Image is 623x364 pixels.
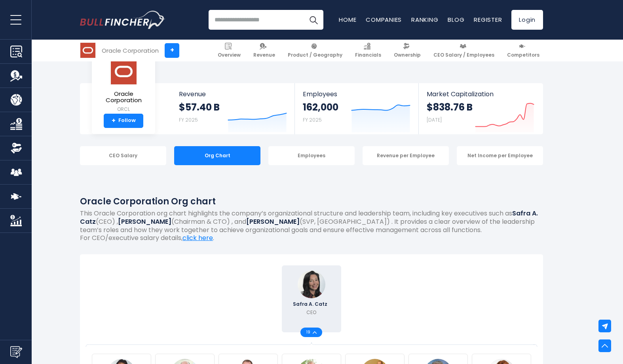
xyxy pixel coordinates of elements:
[339,15,356,24] a: Home
[366,15,402,24] a: Companies
[218,52,241,58] span: Overview
[80,234,543,242] p: For CEO/executive salary details, .
[507,52,539,58] span: Competitors
[102,46,159,55] div: Oracle Corporation
[80,209,538,226] b: Safra A. Catz
[448,15,464,24] a: Blog
[104,114,143,128] a: +Follow
[304,10,323,30] button: Search
[165,43,179,58] a: +
[179,116,198,123] small: FY 2025
[110,58,137,85] img: ORCL logo
[179,90,287,98] span: Revenue
[10,142,22,154] img: Ownership
[182,233,213,242] a: click here
[214,40,244,61] a: Overview
[293,302,330,307] span: Safra A. Catz
[419,83,542,134] a: Market Capitalization $838.76 B [DATE]
[363,146,449,165] div: Revenue per Employee
[80,195,543,208] h1: Oracle Corporation Org chart
[427,101,473,113] strong: $838.76 B
[284,40,346,61] a: Product / Geography
[80,11,165,29] img: Bullfincher logo
[98,106,149,113] small: ORCL
[303,116,322,123] small: FY 2025
[112,117,116,124] strong: +
[355,52,381,58] span: Financials
[394,52,421,58] span: Ownership
[427,90,534,98] span: Market Capitalization
[427,116,442,123] small: [DATE]
[179,101,220,113] strong: $57.40 B
[250,40,279,61] a: Revenue
[288,52,342,58] span: Product / Geography
[306,330,313,334] span: 19
[351,40,385,61] a: Financials
[295,83,418,134] a: Employees 162,000 FY 2025
[80,43,95,58] img: ORCL logo
[298,271,325,298] img: Safra A. Catz
[457,146,543,165] div: Net Income per Employee
[80,210,543,234] p: This Oracle Corporation org chart highlights the company’s organizational structure and leadershi...
[98,91,149,104] span: Oracle Corporation
[268,146,355,165] div: Employees
[253,52,275,58] span: Revenue
[503,40,543,61] a: Competitors
[511,10,543,30] a: Login
[433,52,494,58] span: CEO Salary / Employees
[80,146,166,165] div: CEO Salary
[171,83,295,134] a: Revenue $57.40 B FY 2025
[474,15,502,24] a: Register
[430,40,498,61] a: CEO Salary / Employees
[98,58,149,114] a: Oracle Corporation ORCL
[246,217,300,226] b: [PERSON_NAME]
[80,11,165,29] a: Go to homepage
[282,265,341,332] a: Safra A. Catz Safra A. Catz CEO 19
[303,90,410,98] span: Employees
[174,146,260,165] div: Org Chart
[411,15,438,24] a: Ranking
[390,40,424,61] a: Ownership
[303,101,338,113] strong: 162,000
[306,309,316,316] p: CEO
[118,217,171,226] b: [PERSON_NAME]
